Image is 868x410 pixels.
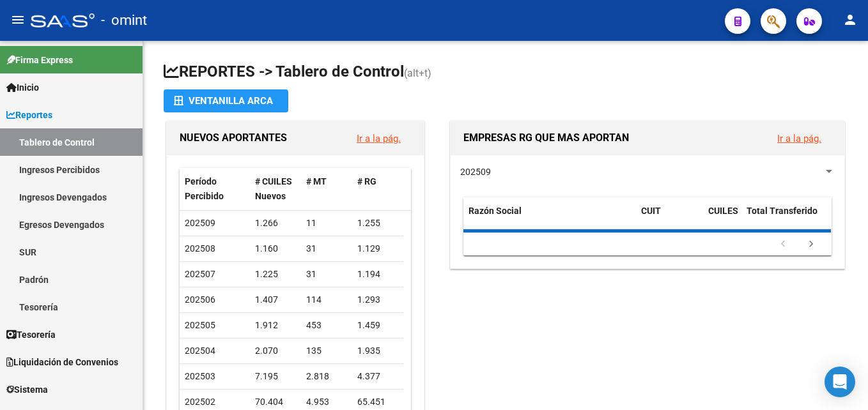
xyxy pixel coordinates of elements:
span: 202506 [185,294,215,305]
div: 135 [306,344,347,358]
div: 1.129 [357,241,398,256]
span: 202509 [185,218,215,228]
span: CUIT [641,206,661,216]
span: # RG [357,176,376,186]
button: Ventanilla ARCA [164,89,288,112]
button: Ir a la pág. [767,126,832,150]
span: 202508 [185,243,215,254]
a: Ir a la pág. [777,133,821,144]
span: 202503 [185,371,215,381]
span: Total Transferido [747,206,818,216]
div: 65.451 [357,395,398,409]
span: 202504 [185,345,215,356]
span: 202507 [185,269,215,279]
span: 202509 [460,167,491,177]
div: 1.912 [255,318,296,333]
span: Reportes [6,108,52,122]
span: - omint [101,6,147,34]
div: 1.407 [255,292,296,307]
div: 4.953 [306,395,347,409]
datatable-header-cell: # MT [301,168,352,210]
span: 202505 [185,320,215,330]
span: 202502 [185,397,215,407]
a: go to next page [799,238,823,252]
datatable-header-cell: Período Percibido [180,168,250,210]
span: Firma Express [6,53,73,67]
span: Liquidación de Convenios [6,355,118,369]
div: 1.225 [255,267,296,282]
div: Ventanilla ARCA [174,89,278,112]
a: go to previous page [771,238,795,252]
span: # MT [306,176,327,186]
div: Open Intercom Messenger [825,367,855,397]
datatable-header-cell: CUIT [636,197,703,239]
span: # CUILES Nuevos [255,176,292,201]
span: Tesorería [6,328,56,342]
span: Sistema [6,383,48,397]
div: 70.404 [255,395,296,409]
mat-icon: menu [10,12,26,27]
datatable-header-cell: Total Transferido [741,197,831,239]
span: EMPRESAS RG QUE MAS APORTAN [463,132,629,144]
datatable-header-cell: CUILES [703,197,741,239]
div: 114 [306,292,347,307]
div: 2.818 [306,369,347,384]
div: 31 [306,267,347,282]
span: CUILES [708,206,738,216]
button: Ir a la pág. [346,126,411,150]
div: 2.070 [255,344,296,358]
div: 1.255 [357,216,398,231]
div: 1.160 [255,241,296,256]
div: 1.266 [255,216,296,231]
div: 7.195 [255,369,296,384]
span: Inicio [6,80,39,95]
div: 1.459 [357,318,398,333]
span: Período Percibido [185,176,224,201]
datatable-header-cell: Razón Social [463,197,636,239]
div: 31 [306,241,347,256]
div: 1.935 [357,344,398,358]
span: (alt+t) [404,67,431,79]
a: Ir a la pág. [357,133,401,144]
h1: REPORTES -> Tablero de Control [164,61,848,84]
div: 11 [306,216,347,231]
mat-icon: person [842,12,858,27]
div: 1.194 [357,267,398,282]
span: NUEVOS APORTANTES [180,132,287,144]
div: 453 [306,318,347,333]
datatable-header-cell: # CUILES Nuevos [250,168,301,210]
div: 1.293 [357,292,398,307]
span: Razón Social [469,206,522,216]
datatable-header-cell: # RG [352,168,403,210]
div: 4.377 [357,369,398,384]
